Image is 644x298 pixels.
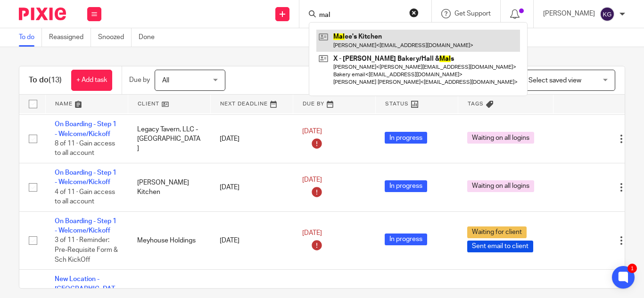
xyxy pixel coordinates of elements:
[467,132,534,144] span: Waiting on all logins
[543,9,595,18] p: [PERSON_NAME]
[139,28,162,47] a: Done
[29,75,62,85] h1: To do
[162,77,169,84] span: All
[210,211,293,269] td: [DATE]
[55,140,115,157] span: 8 of 11 · Gain access to all account
[49,28,91,47] a: Reassigned
[49,76,62,84] span: (13)
[19,28,42,47] a: To do
[385,180,427,192] span: In progress
[385,234,427,245] span: In progress
[129,75,150,85] p: Due by
[55,189,115,205] span: 4 of 11 · Gain access to all account
[528,77,581,84] span: Select saved view
[302,230,322,236] span: [DATE]
[318,11,403,20] input: Search
[19,8,66,20] img: Pixie
[627,264,637,273] div: 1
[128,163,210,212] td: [PERSON_NAME] Kitchen
[385,132,427,144] span: In progress
[467,241,533,252] span: Sent email to client
[128,211,210,269] td: Meyhouse Holdings
[600,7,615,22] img: svg%3E
[98,28,132,47] a: Snoozed
[454,10,491,17] span: Get Support
[128,115,210,163] td: Legacy Tavern, LLC - [GEOGRAPHIC_DATA]
[302,177,322,183] span: [DATE]
[467,226,527,238] span: Waiting for client
[55,169,116,185] a: On Boarding - Step 1 - Welcome/Kickoff
[71,70,112,91] a: + Add task
[467,180,534,192] span: Waiting on all logins
[210,163,293,212] td: [DATE]
[210,115,293,163] td: [DATE]
[55,237,118,263] span: 3 of 11 · Reminder: Pre-Requisite Form & Sch KickOff
[302,128,322,135] span: [DATE]
[55,218,116,234] a: On Boarding - Step 1 - Welcome/Kickoff
[55,121,116,137] a: On Boarding - Step 1 - Welcome/Kickoff
[468,101,484,106] span: Tags
[409,8,419,17] button: Clear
